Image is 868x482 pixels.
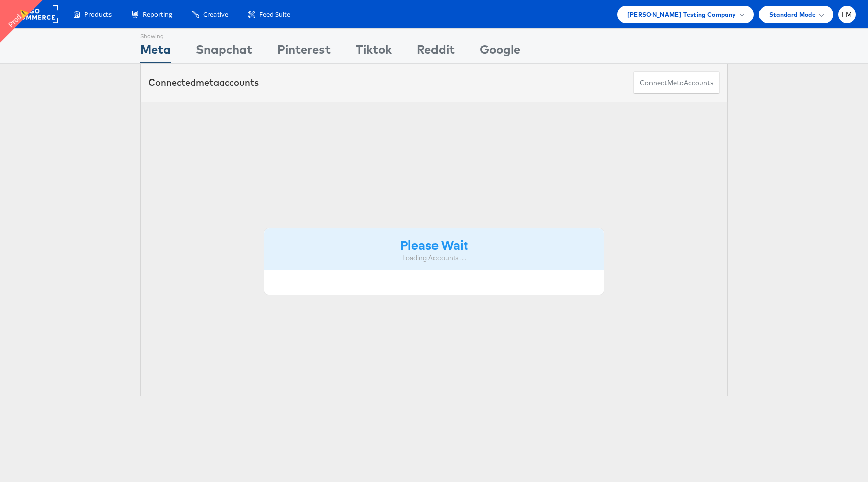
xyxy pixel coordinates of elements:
[400,236,468,253] strong: Please Wait
[143,10,172,19] span: Reporting
[196,76,219,88] span: meta
[277,41,331,63] div: Pinterest
[769,9,816,20] span: Standard Mode
[140,29,171,41] div: Showing
[140,41,171,63] div: Meta
[633,71,720,94] button: ConnectmetaAccounts
[203,10,228,19] span: Creative
[272,253,596,263] div: Loading Accounts ....
[259,10,290,19] span: Feed Suite
[196,41,252,63] div: Snapchat
[842,11,852,18] span: FM
[667,78,684,88] span: meta
[417,41,455,63] div: Reddit
[480,41,520,63] div: Google
[627,9,736,20] span: [PERSON_NAME] Testing Company
[84,10,112,19] span: Products
[148,76,259,89] div: Connected accounts
[356,41,392,63] div: Tiktok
